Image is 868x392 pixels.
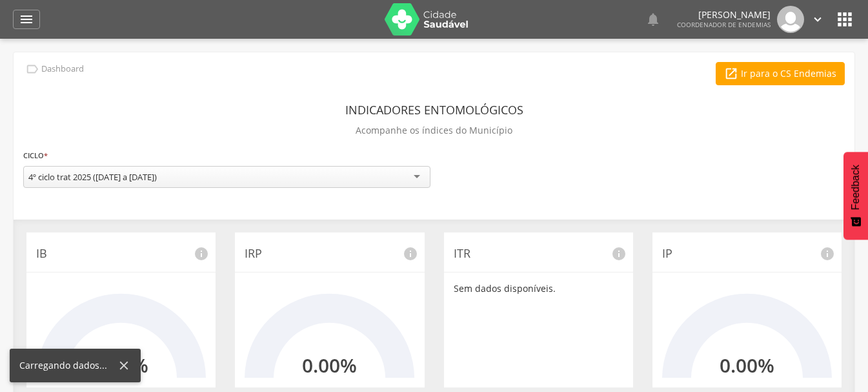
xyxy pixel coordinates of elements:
i:  [834,9,855,30]
i:  [19,12,34,27]
p: Acompanhe os índices do Município [356,121,512,139]
span: Coordenador de Endemias [677,20,771,29]
span: Feedback [850,165,862,210]
p: IP [662,245,832,262]
i: info [820,246,835,262]
p: ITR [454,245,623,262]
i: info [194,246,209,262]
i:  [724,67,738,81]
a:  [13,10,40,29]
h2: 0.00% [302,355,357,376]
p: Sem dados disponíveis. [454,282,623,295]
i:  [645,12,661,27]
a:  [645,6,661,33]
i: info [611,246,627,262]
div: Carregando dados... [19,359,117,372]
i:  [811,12,825,26]
i: info [403,246,418,262]
header: Indicadores Entomológicos [345,98,523,121]
button: Feedback - Mostrar pesquisa [843,152,868,240]
p: [PERSON_NAME] [677,10,771,19]
a:  [811,6,825,33]
p: IRP [245,245,414,262]
a: Ir para o CS Endemias [716,62,845,85]
div: 4º ciclo trat 2025 ([DATE] a [DATE]) [28,171,157,183]
h2: 0.00% [720,355,774,376]
label: Ciclo [23,149,48,163]
i:  [25,62,39,76]
p: IB [36,245,206,262]
p: Dashboard [41,64,84,74]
